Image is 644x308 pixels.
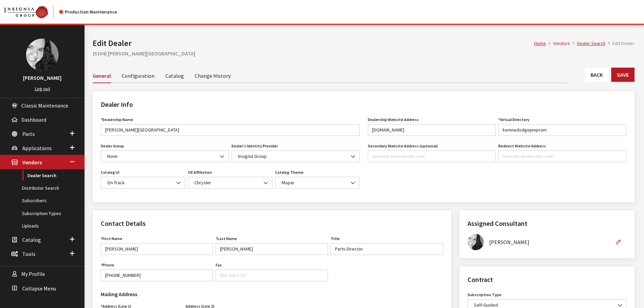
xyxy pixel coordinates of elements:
[546,40,570,47] li: Vendors
[280,179,355,186] span: Mopar
[331,243,443,255] input: Manager
[21,271,45,278] span: My Profile
[534,40,546,46] a: Home
[232,143,278,149] label: Dealer's Identity Provider
[101,269,213,281] input: 888-579-4458
[165,68,184,82] a: Catalog
[236,153,355,160] span: Insignia Group
[188,169,212,175] label: OE Affiliation
[4,6,48,18] img: Catalog Maintenance
[22,251,35,257] span: Tools
[101,236,122,242] label: First Name
[610,236,626,248] button: Edit Assigned Consultant
[122,68,154,82] a: Configuration
[101,218,443,229] h2: Contact Details
[101,117,133,123] label: *Dealership Name
[468,292,501,298] label: Subscription Type
[59,8,117,16] div: Production Maintenance
[101,169,119,175] label: Catalog UI
[101,143,124,149] label: Dealer Group
[21,116,46,123] span: Dashboard
[93,49,635,57] h2: (5304) [PERSON_NAME][GEOGRAPHIC_DATA]
[585,68,609,82] a: Back
[7,74,78,82] h3: [PERSON_NAME]
[605,40,635,47] li: Edit Dealer
[105,179,181,186] span: On-Track
[489,238,610,246] div: [PERSON_NAME]
[611,68,635,82] button: Save
[577,40,605,46] a: Dealer Search
[368,124,496,136] input: www.my-dealer-site.com
[468,234,484,250] img: Khrys Dorton
[101,243,213,255] input: John
[101,290,268,298] h3: Mailing Address
[188,177,272,189] span: Chrysler
[368,150,496,162] input: www.my-second-site.com
[498,117,529,123] label: *Virtual Directory
[498,150,626,162] input: www.my-dealer-site.com
[232,150,360,162] span: Insignia Group
[101,177,185,189] span: On-Track
[22,236,41,243] span: Catalog
[93,68,111,83] a: General
[22,285,56,292] span: Collapse Menu
[101,150,229,162] span: None
[26,39,58,71] img: Khrystal Dorton
[21,102,68,109] span: Classic Maintenance
[101,262,114,268] label: Phone
[195,68,231,82] a: Change History
[216,269,328,281] input: 803-366-1047
[216,262,222,268] label: Fax
[101,99,626,110] h2: Dealer Info
[22,131,35,137] span: Parts
[368,143,438,149] label: Secondary Website Address (optional)
[275,177,360,189] span: Mopar
[35,86,50,92] a: Log out
[468,218,626,229] h2: Assigned Consultant
[331,236,340,242] label: Title
[93,37,534,49] h1: Edit Dealer
[468,275,626,285] h2: Contract
[105,153,224,160] span: None
[192,179,268,186] span: Chrysler
[368,117,419,123] label: Dealership Website Address
[22,145,52,151] span: Applications
[498,143,546,149] label: Redirect Website Address
[4,5,59,18] a: Insignia Group logo
[216,243,328,255] input: Doe
[216,236,237,242] label: Last Name
[22,159,42,166] span: Vendors
[275,169,304,175] label: Catalog Theme
[498,124,626,136] input: site-name
[101,124,360,136] input: My Dealer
